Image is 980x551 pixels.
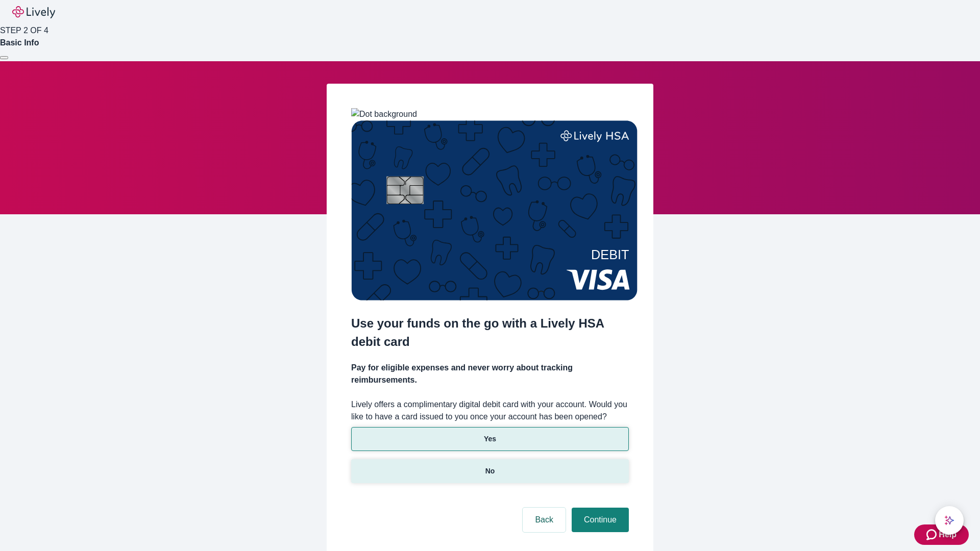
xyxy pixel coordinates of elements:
[935,506,964,535] button: chat
[939,529,957,541] span: Help
[351,459,629,483] button: No
[12,6,55,18] img: Lively
[351,362,629,386] h4: Pay for eligible expenses and never worry about tracking reimbursements.
[485,466,495,477] p: No
[484,434,496,444] p: Yes
[523,508,566,532] button: Back
[572,508,629,532] button: Continue
[351,314,629,351] h2: Use your funds on the go with a Lively HSA debit card
[944,515,954,525] svg: Lively AI Assistant
[914,524,969,545] button: Zendesk support iconHelp
[351,120,638,300] img: Debit card
[351,108,417,120] img: Dot background
[351,427,629,451] button: Yes
[351,398,629,423] label: Lively offers a complimentary digital debit card with your account. Would you like to have a card...
[926,529,939,541] svg: Zendesk support icon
